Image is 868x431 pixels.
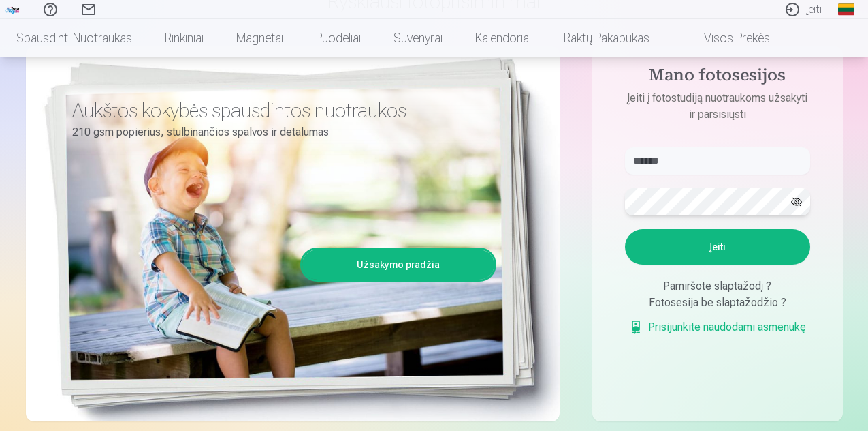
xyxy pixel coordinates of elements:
button: Įeiti [625,229,810,265]
a: Magnetai [220,19,300,57]
div: Pamiršote slaptažodį ? [625,278,810,295]
a: Puodeliai [300,19,377,57]
a: Raktų pakabukas [547,19,666,57]
a: Prisijunkite naudodami asmenukę [629,319,806,336]
a: Kalendoriai [459,19,547,57]
h3: Aukštos kokybės spausdintos nuotraukos [72,98,486,123]
a: Suvenyrai [377,19,459,57]
div: Fotosesija be slaptažodžio ? [625,295,810,311]
img: /fa2 [5,5,20,14]
a: Užsakymo pradžia [302,250,494,280]
h4: Mano fotosesijos [611,65,824,90]
a: Visos prekės [666,19,786,57]
p: 210 gsm popierius, stulbinančios spalvos ir detalumas [72,123,486,142]
p: Įeiti į fotostudiją nuotraukoms užsakyti ir parsisiųsti [611,90,824,123]
a: Rinkiniai [148,19,220,57]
